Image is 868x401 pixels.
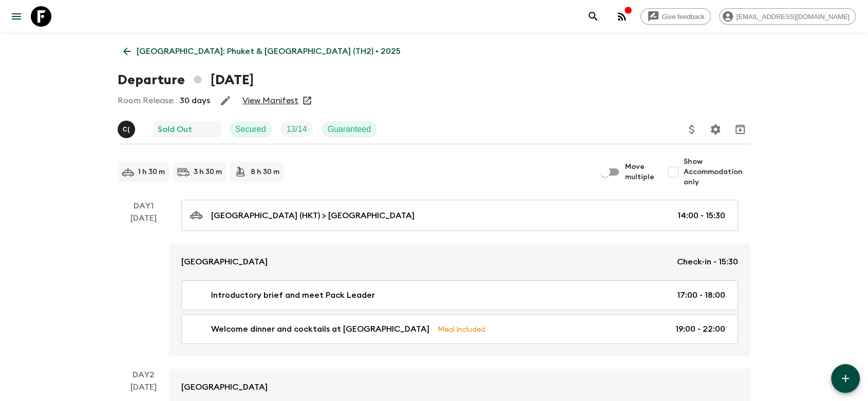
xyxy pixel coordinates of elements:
p: Secured [235,123,266,136]
a: [GEOGRAPHIC_DATA]Check-in - 15:30 [169,243,750,280]
p: 13 / 14 [287,123,307,136]
span: [EMAIL_ADDRESS][DOMAIN_NAME] [731,13,855,21]
p: 1 h 30 m [138,167,165,177]
button: Archive (Completed, Cancelled or Unsynced Departures only) [730,119,750,140]
p: Guaranteed [328,123,371,136]
p: Day 2 [118,369,169,381]
div: [EMAIL_ADDRESS][DOMAIN_NAME] [719,8,856,25]
p: Room Release: [118,94,175,107]
p: [GEOGRAPHIC_DATA] (HKT) > [GEOGRAPHIC_DATA] [211,209,414,222]
p: Check-in - 15:30 [677,256,738,268]
p: 3 h 30 m [194,167,222,177]
p: 14:00 - 15:30 [677,209,725,222]
a: Give feedback [640,8,711,25]
a: [GEOGRAPHIC_DATA]: Phuket & [GEOGRAPHIC_DATA] (TH2) • 2025 [118,41,406,62]
p: 19:00 - 22:00 [675,323,725,335]
button: menu [6,6,27,27]
p: [GEOGRAPHIC_DATA]: Phuket & [GEOGRAPHIC_DATA] (TH2) • 2025 [137,45,401,58]
a: [GEOGRAPHIC_DATA] (HKT) > [GEOGRAPHIC_DATA]14:00 - 15:30 [181,200,738,231]
p: Day 1 [118,200,169,212]
span: Move multiple [625,162,655,182]
p: Sold Out [158,123,192,136]
button: Settings [705,119,726,140]
button: search adventures [583,6,603,27]
p: Welcome dinner and cocktails at [GEOGRAPHIC_DATA] [211,323,429,335]
span: Can (Jeerawut) Mapromjai [118,124,137,132]
a: View Manifest [242,96,298,106]
span: Show Accommodation only [684,157,750,187]
button: Update Price, Early Bird Discount and Costs [682,119,702,140]
a: Welcome dinner and cocktails at [GEOGRAPHIC_DATA]Meal Included19:00 - 22:00 [181,314,738,344]
p: [GEOGRAPHIC_DATA] [181,381,268,393]
a: Introductory brief and meet Pack Leader17:00 - 18:00 [181,280,738,310]
span: Give feedback [656,13,710,21]
p: 17:00 - 18:00 [677,289,725,301]
p: Introductory brief and meet Pack Leader [211,289,375,301]
div: Secured [229,121,272,138]
p: 30 days [180,94,210,107]
div: [DATE] [130,212,157,356]
p: [GEOGRAPHIC_DATA] [181,256,268,268]
h1: Departure [DATE] [118,70,254,90]
p: C ( [123,125,130,133]
p: 8 h 30 m [251,167,279,177]
button: C( [118,121,137,138]
div: Trip Fill [280,121,313,138]
p: Meal Included [438,323,485,335]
